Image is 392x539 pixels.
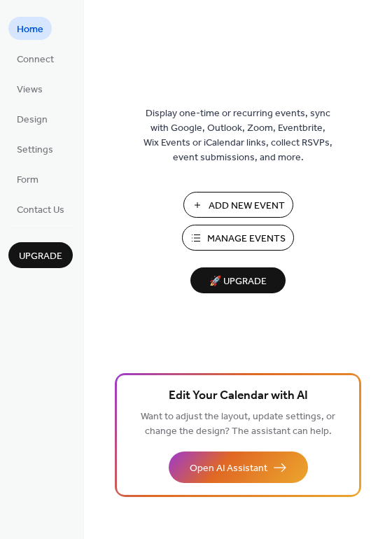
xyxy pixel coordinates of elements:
[190,267,286,293] button: 🚀 Upgrade
[8,242,73,268] button: Upgrade
[169,451,308,483] button: Open AI Assistant
[141,407,335,441] span: Want to adjust the layout, update settings, or change the design? The assistant can help.
[8,47,62,70] a: Connect
[8,167,47,190] a: Form
[182,225,294,251] button: Manage Events
[8,107,56,130] a: Design
[19,249,62,264] span: Upgrade
[17,22,43,37] span: Home
[169,386,308,406] span: Edit Your Calendar with AI
[8,137,62,160] a: Settings
[8,197,73,220] a: Contact Us
[17,203,64,218] span: Contact Us
[207,232,286,246] span: Manage Events
[199,272,277,291] span: 🚀 Upgrade
[143,106,332,165] span: Display one-time or recurring events, sync with Google, Outlook, Zoom, Eventbrite, Wix Events or ...
[17,83,43,97] span: Views
[190,461,267,476] span: Open AI Assistant
[8,17,52,40] a: Home
[183,192,293,218] button: Add New Event
[209,199,285,213] span: Add New Event
[17,52,54,67] span: Connect
[17,143,53,157] span: Settings
[17,173,38,188] span: Form
[8,77,51,100] a: Views
[17,113,48,127] span: Design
